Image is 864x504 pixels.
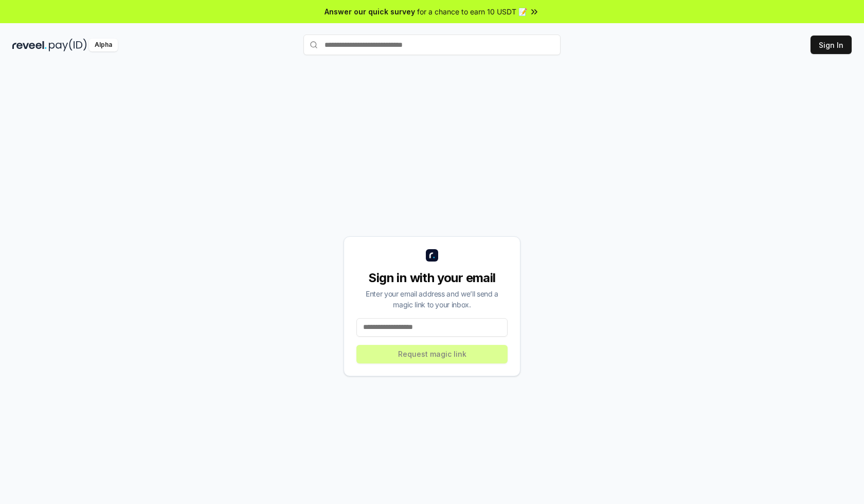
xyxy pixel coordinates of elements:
[417,6,527,17] span: for a chance to earn 10 USDT 📝
[12,39,47,51] img: reveel_dark
[811,36,852,54] button: Sign In
[426,249,438,262] img: logo_small
[356,288,508,310] div: Enter your email address and we’ll send a magic link to your inbox.
[49,39,87,51] img: pay_id
[89,39,118,51] div: Alpha
[325,6,415,17] span: Answer our quick survey
[356,270,508,286] div: Sign in with your email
